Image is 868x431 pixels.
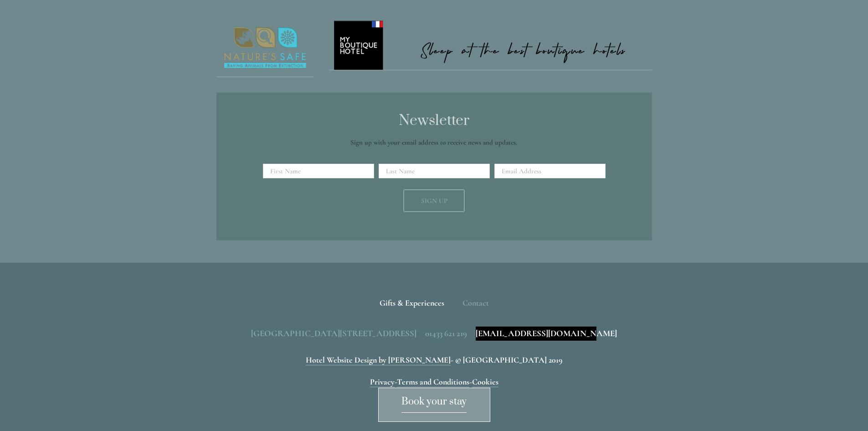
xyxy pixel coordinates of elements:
h2: Newsletter [266,113,602,129]
img: My Boutique Hotel - Logo [329,19,652,70]
span: 01433 621 219 [425,328,467,338]
p: - - [216,375,652,389]
a: Book your stay [378,388,490,422]
input: First Name [263,164,374,178]
a: Hotel Website Design by [PERSON_NAME] [306,355,451,365]
input: Email Address [494,164,606,178]
div: Contact [454,292,489,315]
img: Nature's Safe - Logo [216,19,314,77]
p: Sign up with your email address to receive news and updates. [266,137,602,148]
button: Sign Up [403,189,465,212]
span: Sign Up [421,197,447,205]
span: [GEOGRAPHIC_DATA][STREET_ADDRESS] [251,328,416,338]
p: - © [GEOGRAPHIC_DATA] 2019 [216,353,652,367]
a: Privacy [370,377,395,387]
a: Cookies [472,377,498,387]
a: [EMAIL_ADDRESS][DOMAIN_NAME] [476,328,617,338]
a: Nature's Safe - Logo [216,19,314,77]
input: Last Name [379,164,490,178]
span: Book your stay [401,395,467,413]
span: Gifts & Experiences [380,298,444,308]
a: Gifts & Experiences [380,292,452,315]
a: Terms and Conditions [397,377,469,387]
